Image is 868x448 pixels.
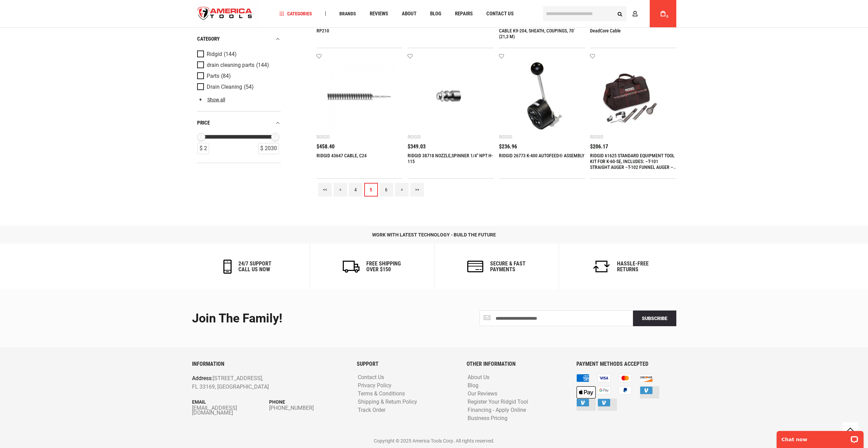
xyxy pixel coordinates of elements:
p: Email [192,398,269,406]
a: < [334,183,347,197]
a: Terms & Conditions [356,391,407,397]
a: 4 [349,183,363,197]
span: Brands [339,11,356,16]
a: RIDGID 38718 NOZZLE,SPINNER 1/4" NPT H-115 [408,153,493,164]
h6: Free Shipping Over $150 [366,261,401,273]
span: (84) [221,73,231,79]
h6: secure & fast payments [490,261,526,273]
a: Financing - Apply Online [466,407,528,414]
a: Contact Us [483,9,517,18]
h6: INFORMATION [192,361,347,367]
a: About [399,9,420,18]
span: Address: [192,375,213,381]
a: Shipping & Return Policy [356,399,419,405]
span: 0 [666,15,668,18]
a: RIDGID 76328 5/16" X 70' FlexShaft DeadCore Cable [590,22,657,33]
a: [EMAIL_ADDRESS][DOMAIN_NAME] [192,406,269,415]
h6: Hassle-Free Returns [617,261,649,273]
span: drain cleaning parts [207,62,254,68]
span: Subscribe [642,316,667,321]
a: > [395,183,409,197]
h6: OTHER INFORMATION [467,361,566,367]
a: Ridgid (144) [197,50,279,58]
div: price [197,118,281,128]
img: RIDGID 61625 STANDARD EQUIPMENT TOOL KIT FOR K-60-SE, INCLUDES: –T-101 STRAIGHT AUGER –T-102 FUNN... [597,60,670,133]
div: Product Filters [197,27,281,163]
a: Register Your Ridgid Tool [466,399,530,405]
span: (54) [244,84,254,90]
a: Parts (84) [197,72,279,80]
a: Show all [197,97,225,102]
span: $236.96 [499,144,517,149]
div: Ridgid [499,134,512,140]
img: RIDGID 43647 CABLE, C24 [323,60,396,133]
h6: PAYMENT METHODS ACCEPTED [576,361,676,367]
div: category [197,34,281,44]
h6: SUPPORT [357,361,456,367]
a: [PHONE_NUMBER] [269,406,347,410]
iframe: LiveChat chat widget [772,427,868,448]
div: Join the Family! [192,312,429,326]
a: 5 [364,183,378,197]
a: RIDGID 64348 ASSEMBLY, FLEXSHAFT® CABLE K9-204, SHEATH, COUPINGS, 70’ (21,3 M) [499,22,575,39]
img: America Tools [192,1,258,27]
div: Ridgid [590,134,603,140]
a: Repairs [452,9,476,18]
div: $ 2030 [258,143,279,154]
a: Blog [427,9,444,18]
a: RIDGID 61625 STANDARD EQUIPMENT TOOL KIT FOR K-60-SE, INCLUDES: –T-101 STRAIGHT AUGER –T-102 FUNN... [590,153,676,187]
a: Blog [466,382,480,389]
a: Our Reviews [466,391,499,397]
p: [STREET_ADDRESS], FL 33169, [GEOGRAPHIC_DATA] [192,374,316,391]
span: (144) [224,52,237,57]
a: RIDGID 26773 K-400 AUTOFEED® ASSEMBLY [499,153,584,158]
span: Contact Us [486,11,514,16]
a: store logo [192,1,258,27]
a: << [318,183,332,197]
button: Subscribe [633,310,676,326]
a: Brands [336,9,359,18]
a: >> [410,183,424,197]
a: Business Pricing [466,415,509,422]
img: RIDGID 38718 NOZZLE,SPINNER 1/4 [414,60,487,133]
span: $458.40 [317,144,335,149]
button: Search [614,7,627,20]
span: $206.17 [590,144,608,149]
a: Reviews [367,9,391,18]
span: Reviews [370,11,388,16]
p: Copyright © 2025 America Tools Corp. All rights reserved. [192,437,676,445]
span: Ridgid [207,51,222,57]
h6: 24/7 support call us now [238,261,271,273]
a: About Us [466,374,491,381]
a: Drain Cleaning (54) [197,83,279,91]
span: (144) [256,62,269,68]
a: drain cleaning parts (144) [197,61,279,69]
div: $ 2 [197,143,209,154]
span: Categories [279,11,312,16]
div: Ridgid [317,134,330,140]
img: RIDGID 26773 K-400 AUTOFEED® ASSEMBLY [506,60,578,133]
span: Blog [430,11,441,16]
p: Phone [269,398,347,406]
a: RIDGID 43647 CABLE, C24 [317,153,367,158]
a: Privacy Policy [356,382,393,389]
span: $349.03 [408,144,426,149]
span: Drain Cleaning [207,84,242,90]
span: About [402,11,416,16]
a: Track Order [356,407,387,414]
a: 6 [380,183,393,197]
div: Ridgid [408,134,421,140]
span: Parts [207,73,219,79]
span: Repairs [455,11,473,16]
a: RIDGID 37323 SPRING, JAW MOUNTING PIN RP210 [317,22,401,33]
a: Categories [276,9,315,18]
a: Contact Us [356,374,386,381]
